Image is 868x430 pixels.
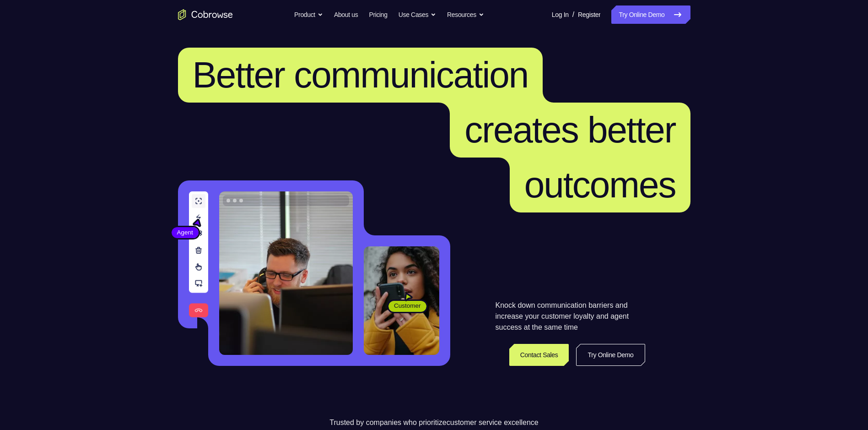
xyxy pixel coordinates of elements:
img: A customer holding their phone [364,246,439,355]
span: Better communication [193,54,528,95]
button: Resources [447,5,484,24]
span: / [572,9,574,20]
img: A series of tools used in co-browsing sessions [189,191,208,317]
span: Agent [172,228,199,237]
span: Customer [388,301,426,310]
img: A customer support agent talking on the phone [219,191,353,355]
a: Pricing [369,5,387,24]
a: Contact Sales [509,344,569,366]
a: Register [578,5,600,24]
a: Log In [552,5,569,24]
a: About us [334,5,358,24]
a: Go to the home page [178,9,233,20]
button: Product [294,5,323,24]
p: Knock down communication barriers and increase your customer loyalty and agent success at the sam... [496,300,645,333]
span: outcomes [524,164,676,205]
a: Try Online Demo [611,5,690,24]
a: Try Online Demo [576,344,645,366]
span: customer service excellence [447,419,539,426]
button: Use Cases [399,5,436,24]
span: creates better [464,109,675,150]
